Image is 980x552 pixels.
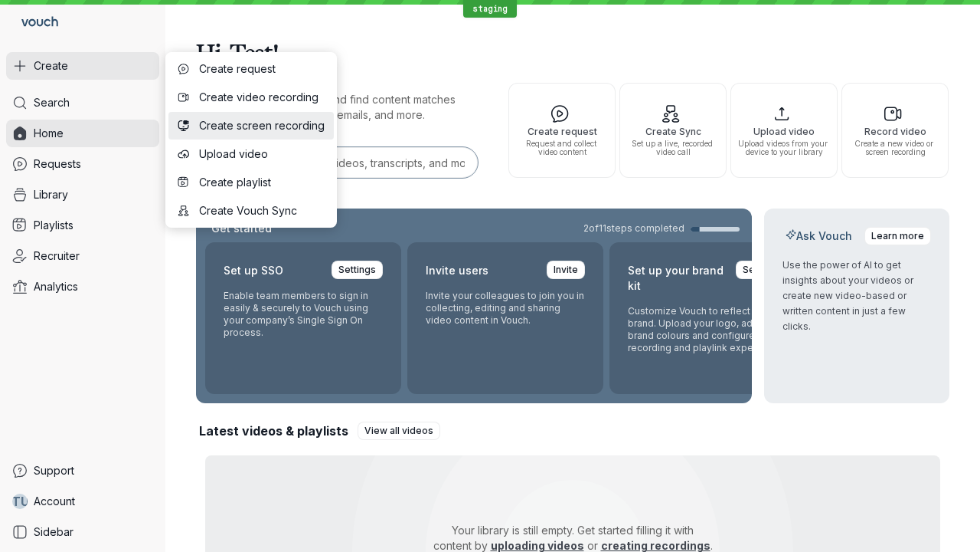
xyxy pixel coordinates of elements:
[628,305,787,354] p: Customize Vouch to reflect your brand. Upload your logo, adjust brand colours and configure the r...
[841,83,949,178] button: Record videoCreate a new video or screen recording
[196,31,949,74] h1: Hi, Test!
[338,262,376,278] span: Settings
[168,112,334,140] button: Create screen recording
[199,146,325,162] span: Upload video
[619,83,727,178] button: Create SyncSet up a live, recorded video call
[515,140,609,156] span: Request and collect video content
[168,84,334,111] button: Create video recording
[224,261,283,281] h2: Set up SSO
[743,262,780,278] span: Settings
[358,422,440,440] a: View all videos
[168,197,334,225] button: Create Vouch Sync
[208,221,275,236] h2: Get started
[6,52,159,80] button: Create
[626,140,720,156] span: Set up a live, recorded video call
[6,6,64,40] a: Go to homepage
[34,218,73,233] span: Playlists
[6,181,159,209] a: Library
[848,140,942,156] span: Create a new video or screen recording
[34,156,81,172] span: Requests
[848,127,942,136] span: Record video
[199,203,325,219] span: Create Vouch Sync
[199,61,325,77] span: Create request
[199,422,348,439] h2: Latest videos & playlists
[6,273,159,301] a: Analytics
[601,539,710,552] a: creating recordings
[871,228,924,244] span: Learn more
[6,518,159,546] a: Sidebar
[332,261,383,279] a: Settings
[6,150,159,178] a: Requests
[6,212,159,239] a: Playlists
[547,261,585,279] a: Invite
[864,227,931,245] a: Learn more
[196,92,481,123] p: Search for any keywords and find content matches through transcriptions, user emails, and more.
[6,488,159,515] a: TUAccount
[6,89,159,117] a: Search
[737,127,831,136] span: Upload video
[34,58,68,74] span: Create
[34,126,64,141] span: Home
[736,261,787,279] a: Settings
[6,242,159,270] a: Recruiter
[21,494,29,509] span: U
[583,222,740,235] a: 2of11steps completed
[199,175,325,190] span: Create playlist
[782,228,855,244] h2: Ask Vouch
[364,423,433,439] span: View all videos
[224,290,383,339] p: Enable team members to sign in easily & securely to Vouch using your company’s Single Sign On pro...
[730,83,838,178] button: Upload videoUpload videos from your device to your library
[199,118,325,133] span: Create screen recording
[34,248,80,264] span: Recruiter
[583,222,684,235] span: 2 of 11 steps completed
[11,494,21,509] span: T
[34,187,68,202] span: Library
[6,457,159,485] a: Support
[554,262,578,278] span: Invite
[737,140,831,156] span: Upload videos from your device to your library
[491,539,584,552] a: uploading videos
[626,127,720,136] span: Create Sync
[628,261,727,296] h2: Set up your brand kit
[168,169,334,196] button: Create playlist
[6,120,159,147] a: Home
[168,140,334,168] button: Upload video
[426,261,488,281] h2: Invite users
[34,279,78,294] span: Analytics
[782,258,931,334] p: Use the power of AI to get insights about your videos or create new video-based or written conten...
[426,290,585,327] p: Invite your colleagues to join you in collecting, editing and sharing video content in Vouch.
[34,524,73,540] span: Sidebar
[34,95,70,110] span: Search
[34,494,75,509] span: Account
[515,127,609,136] span: Create request
[168,55,334,83] button: Create request
[199,90,325,105] span: Create video recording
[34,463,74,478] span: Support
[508,83,616,178] button: Create requestRequest and collect video content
